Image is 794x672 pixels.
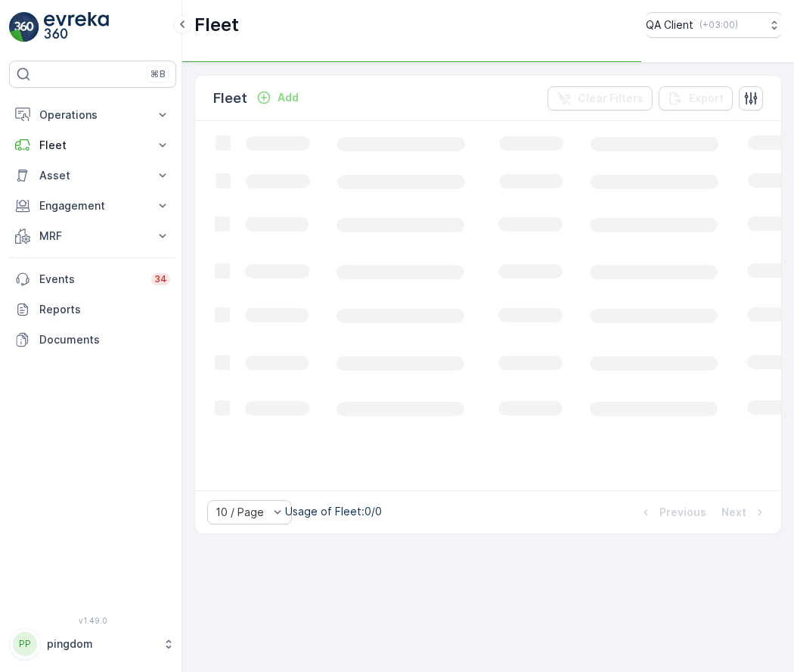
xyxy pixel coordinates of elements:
[39,198,146,213] p: Engagement
[194,13,239,37] p: Fleet
[689,91,724,106] p: Export
[547,86,653,110] button: Clear Filters
[39,168,146,183] p: Asset
[150,68,166,80] p: ⌘B
[9,130,176,160] button: Fleet
[9,221,176,251] button: MRF
[659,505,706,520] p: Previous
[9,264,176,294] a: Events34
[47,636,155,652] p: pingdom
[9,628,176,660] button: PPpingdom
[9,294,176,325] a: Reports
[9,616,176,625] span: v 1.49.0
[646,12,782,38] button: QA Client(+03:00)
[285,504,382,519] p: Usage of Fleet : 0/0
[278,90,299,105] p: Add
[39,107,146,123] p: Operations
[699,19,738,31] p: ( +03:00 )
[9,325,176,355] a: Documents
[659,86,733,110] button: Export
[9,191,176,221] button: Engagement
[44,12,109,42] img: logo_light-DOdMpM7g.png
[9,12,39,42] img: logo
[646,17,693,33] p: QA Client
[9,100,176,130] button: Operations
[213,88,247,109] p: Fleet
[154,273,167,285] p: 34
[39,138,146,153] p: Fleet
[720,503,769,521] button: Next
[39,229,146,244] p: MRF
[721,505,746,520] p: Next
[39,272,142,287] p: Events
[39,302,170,317] p: Reports
[39,332,170,347] p: Documents
[637,503,708,521] button: Previous
[9,160,176,191] button: Asset
[250,89,305,107] button: Add
[578,91,644,106] p: Clear Filters
[13,632,37,656] div: PP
